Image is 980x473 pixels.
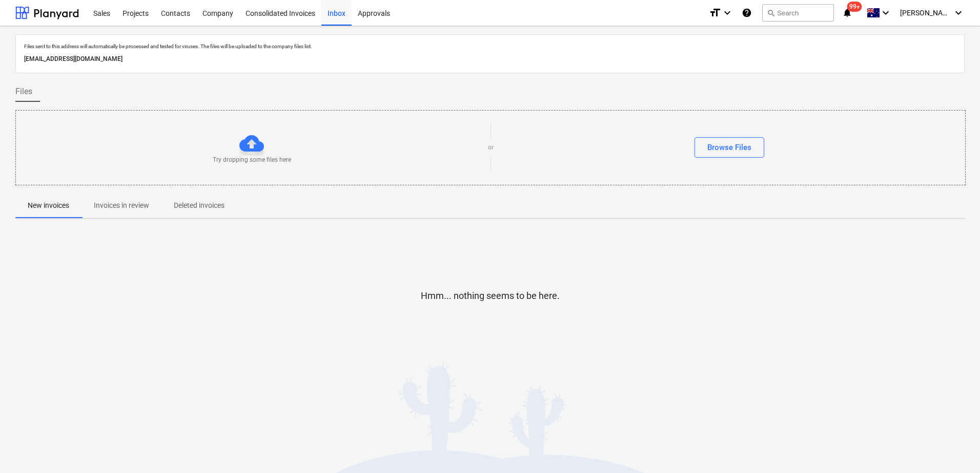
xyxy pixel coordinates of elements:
[488,143,494,152] p: or
[15,85,32,98] span: Files
[880,7,892,19] i: keyboard_arrow_down
[767,9,775,17] span: search
[94,200,149,211] p: Invoices in review
[421,290,560,302] p: Hmm... nothing seems to be here.
[952,7,965,19] i: keyboard_arrow_down
[847,2,862,12] span: 99+
[695,137,764,158] button: Browse Files
[929,424,980,473] iframe: Chat Widget
[174,200,224,211] p: Deleted invoices
[842,7,852,19] i: notifications
[721,7,733,19] i: keyboard_arrow_down
[213,156,291,164] p: Try dropping some files here
[707,141,751,154] div: Browse Files
[762,4,834,21] button: Search
[28,200,69,211] p: New invoices
[900,9,951,17] span: [PERSON_NAME]
[24,43,956,50] p: Files sent to this address will automatically be processed and tested for viruses. The files will...
[15,110,966,185] div: Try dropping some files hereorBrowse Files
[742,7,752,19] i: Knowledge base
[709,7,721,19] i: format_size
[24,54,956,64] p: [EMAIL_ADDRESS][DOMAIN_NAME]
